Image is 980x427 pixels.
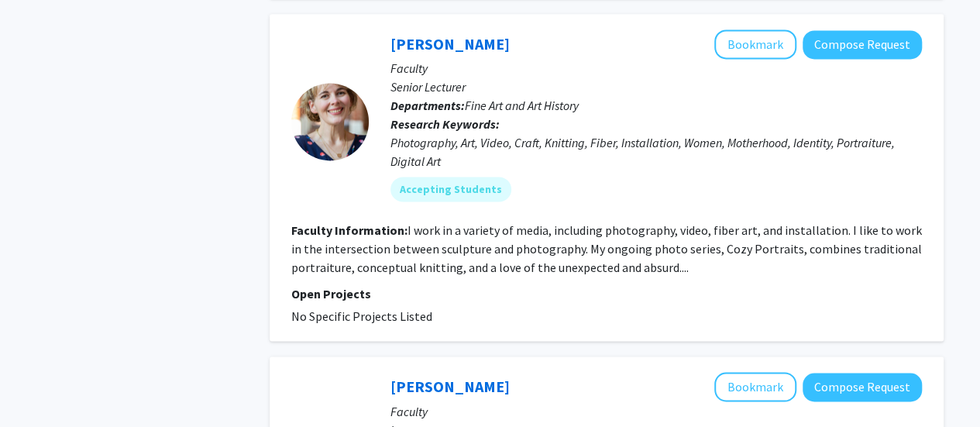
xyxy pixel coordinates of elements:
p: Faculty [390,59,922,77]
button: Compose Request to Kristin Skees [803,30,922,59]
button: Add Margaret Richardson to Bookmarks [714,372,796,401]
b: Faculty Information: [291,222,407,238]
p: Faculty [390,401,922,420]
b: Departments: [390,98,465,113]
p: Senior Lecturer [390,77,922,96]
b: Research Keywords: [390,116,500,132]
iframe: Chat [12,357,66,415]
fg-read-more: I work in a variety of media, including photography, video, fiber art, and installation. I like t... [291,222,922,275]
button: Add Kristin Skees to Bookmarks [714,29,796,59]
a: [PERSON_NAME] [390,34,510,53]
a: [PERSON_NAME] [390,377,510,396]
mat-chip: Accepting Students [390,177,511,201]
span: Fine Art and Art History [465,98,579,113]
p: Open Projects [291,284,922,303]
span: No Specific Projects Listed [291,308,432,324]
button: Compose Request to Margaret Richardson [803,373,922,401]
div: Photography, Art, Video, Craft, Knitting, Fiber, Installation, Women, Motherhood, Identity, Portr... [390,133,922,170]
